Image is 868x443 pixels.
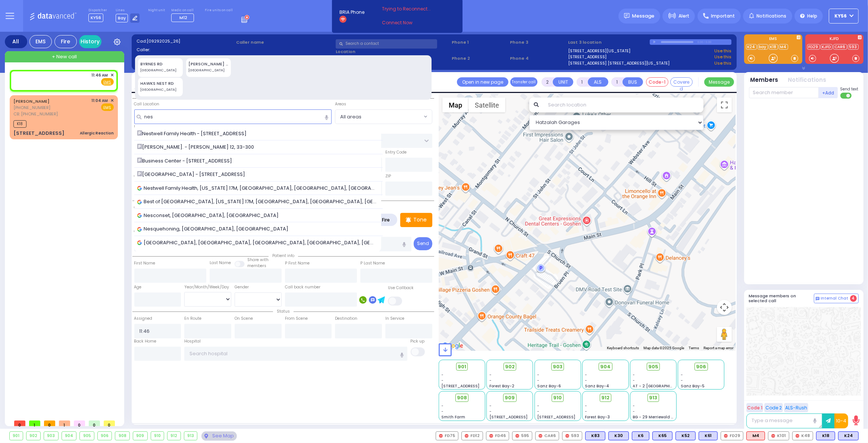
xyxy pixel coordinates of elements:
div: K30 [608,431,629,440]
div: [GEOGRAPHIC_DATA] [188,68,228,73]
img: red-radio-icon.svg [439,434,443,438]
div: K24 [838,431,859,440]
p: Tone [413,216,427,224]
span: Nesconset, [GEOGRAPHIC_DATA], [GEOGRAPHIC_DATA] [137,212,282,219]
a: K18 [769,44,778,50]
div: 595 [512,431,532,440]
div: 913 [184,432,197,440]
div: 903 [44,432,58,440]
span: - [681,372,683,378]
div: [GEOGRAPHIC_DATA] [141,87,181,93]
span: 11:04 AM [92,98,108,103]
span: Alert [679,13,689,19]
div: BYRNES RD [141,61,181,67]
span: - [537,403,539,409]
img: google_icon.svg [137,213,142,218]
span: Forest Bay-3 [585,414,610,420]
span: 906 [696,363,706,371]
span: 908 [457,394,467,402]
span: 912 [601,394,610,402]
a: bay [758,44,768,50]
div: K61 [699,431,718,440]
span: - [442,409,444,414]
span: [PERSON_NAME]. - [PERSON_NAME] 12, 33-300 [137,143,257,151]
label: In Service [385,316,404,322]
span: K18 [13,120,26,128]
label: Destination [335,316,357,322]
div: BLS [676,431,696,440]
span: 904 [600,363,611,371]
span: - [681,378,683,383]
div: 910 [151,432,164,440]
span: 905 [648,363,658,371]
span: members [247,263,266,269]
span: Sanz Bay-5 [681,383,705,389]
a: KJFD [821,44,833,50]
span: - [442,403,444,409]
div: 902 [26,432,41,440]
label: Call Location [134,101,160,107]
div: BLS [816,431,835,440]
a: FD29 [807,44,820,50]
button: ALS-Rush [784,403,808,412]
img: google_icon.svg [137,227,142,232]
span: - [489,409,492,414]
div: 912 [167,432,181,440]
div: Allergic Reaction [80,130,114,136]
img: google_icon.svg [137,200,142,204]
a: Open in new page [457,77,508,87]
span: + New call [52,53,77,61]
img: red-radio-icon.svg [724,434,728,438]
label: En Route [184,316,201,322]
div: K6 [632,431,649,440]
span: Notifications [756,13,786,19]
span: KY56 [835,13,847,19]
button: Covered [670,77,693,87]
label: From Scene [285,316,308,322]
button: UNIT [553,77,573,87]
img: red-radio-icon.svg [539,434,542,438]
div: 593 [562,431,582,440]
span: - [537,378,539,383]
img: red-radio-icon.svg [565,434,569,438]
label: Dispatcher [88,8,107,13]
span: ✕ [110,97,114,104]
button: Message [704,77,734,87]
span: - [537,372,539,378]
div: K18 [816,431,835,440]
div: CAR6 [535,431,559,440]
h5: Message members on selected call [749,294,814,303]
span: 0 [89,421,100,426]
label: Fire [376,215,397,224]
span: Internal Chat [821,296,849,301]
a: History [79,35,101,48]
button: ALS [588,77,608,87]
img: red-radio-icon.svg [796,434,799,438]
span: [STREET_ADDRESS] [537,414,575,420]
span: CB: [PHONE_NUMBER] [13,111,58,117]
a: Open this area in Google Maps (opens a new window) [441,341,465,351]
button: Send [414,237,432,250]
span: Forest Bay-2 [489,383,514,389]
div: 909 [133,432,147,440]
span: - [585,403,587,409]
div: BLS [632,431,649,440]
span: - [633,403,635,409]
span: Trying to Reconnect... [382,6,441,12]
span: All areas [340,113,361,121]
label: Medic on call [171,8,196,13]
span: 901 [458,363,466,371]
div: BLS [608,431,629,440]
label: Back Home [134,338,157,344]
div: ALS [746,431,765,440]
button: Code-1 [646,77,668,87]
button: Code 2 [764,403,783,412]
span: [09292025_26] [147,38,180,44]
button: KY56 [829,9,859,24]
span: Sanz Bay-4 [585,383,609,389]
span: BG - 29 Merriewold S. [633,414,675,420]
button: Code 1 [746,403,763,412]
button: Toggle fullscreen view [717,97,732,112]
span: 0 [74,421,85,426]
span: Phone 4 [510,55,565,62]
